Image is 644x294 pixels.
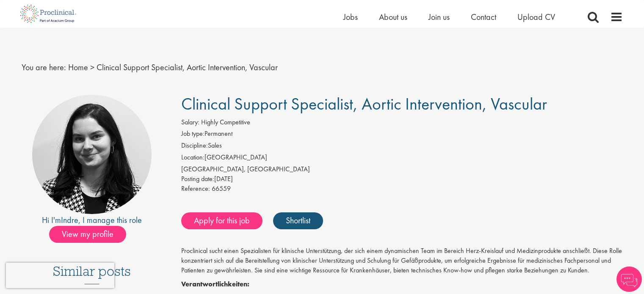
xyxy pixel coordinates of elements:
[181,93,547,115] span: Clinical Support Specialist, Aortic Intervention, Vascular
[181,141,623,153] li: Sales
[181,129,623,141] li: Permanent
[6,263,114,288] iframe: reCAPTCHA
[181,212,263,229] a: Apply for this job
[32,95,152,214] img: imeage of recruiter Indre Stankeviciute
[616,267,642,292] img: Chatbot
[379,11,407,22] a: About us
[201,118,250,126] span: Highly Competitive
[49,228,135,239] a: View my profile
[68,62,88,73] a: breadcrumb link
[343,11,358,22] a: Jobs
[49,226,126,243] span: View my profile
[181,153,205,162] label: Location:
[181,280,249,289] strong: Verantwortlichkeiten:
[181,174,623,184] div: [DATE]
[181,153,623,165] li: [GEOGRAPHIC_DATA]
[22,214,163,226] div: Hi I'm , I manage this role
[428,11,450,22] a: Join us
[22,62,66,73] span: You are here:
[181,246,623,275] p: Proclinical sucht einen Spezialisten für klinische Unterstützung, der sich einem dynamischen Team...
[273,212,323,229] a: Shortlist
[61,214,78,225] a: Indre
[181,129,205,139] label: Job type:
[181,165,623,174] div: [GEOGRAPHIC_DATA], [GEOGRAPHIC_DATA]
[517,11,555,22] a: Upload CV
[90,62,94,73] span: >
[181,184,210,194] label: Reference:
[97,62,278,73] span: Clinical Support Specialist, Aortic Intervention, Vascular
[181,141,208,151] label: Discipline:
[212,184,231,193] span: 66559
[181,118,199,127] label: Salary:
[181,174,214,183] span: Posting date:
[471,11,496,22] a: Contact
